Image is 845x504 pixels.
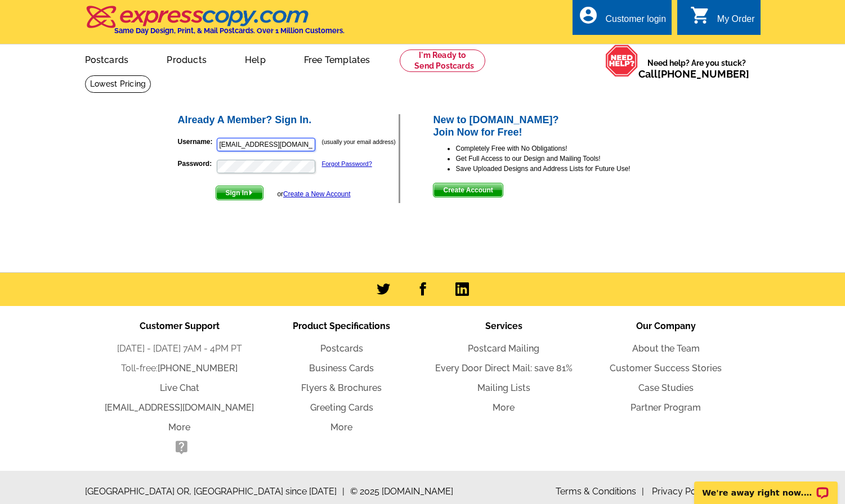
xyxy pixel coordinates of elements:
a: Products [149,46,225,72]
a: Case Studies [638,382,694,393]
a: Same Day Design, Print, & Mail Postcards. Over 1 Million Customers. [85,13,345,35]
a: Forgot Password? [322,160,372,167]
a: More [168,422,190,433]
a: Help [227,46,284,72]
span: Create Account [433,183,502,197]
label: Password: [178,159,216,169]
button: Create Account [433,183,503,197]
a: account_circle Customer login [578,12,666,26]
iframe: LiveChat chat widget [687,469,845,504]
h2: New to [DOMAIN_NAME]? Join Now for Free! [433,114,669,138]
div: or [277,189,350,199]
h4: Same Day Design, Print, & Mail Postcards. Over 1 Million Customers. [114,26,345,35]
a: [EMAIL_ADDRESS][DOMAIN_NAME] [105,402,254,413]
small: (usually your email address) [322,138,396,145]
a: Flyers & Brochures [301,382,382,393]
li: [DATE] - [DATE] 7AM - 4PM PT [99,342,261,355]
img: help [605,44,638,77]
a: Postcards [67,46,147,72]
a: Privacy Policy [652,486,718,497]
a: Postcard Mailing [468,343,539,354]
a: Mailing Lists [477,382,530,393]
a: Partner Program [631,402,701,413]
a: shopping_cart My Order [690,12,755,26]
a: Greeting Cards [310,402,373,413]
h2: Already A Member? Sign In. [178,114,399,127]
span: Our Company [636,321,696,331]
a: Live Chat [160,382,199,393]
a: Terms & Conditions [556,486,644,497]
button: Sign In [216,186,263,200]
span: © 2025 [DOMAIN_NAME] [350,485,453,498]
a: Business Cards [309,363,374,373]
a: Free Templates [286,46,388,72]
i: account_circle [578,5,598,25]
a: More [330,422,352,433]
span: Call [638,68,749,80]
a: More [493,402,515,413]
a: Create a New Account [283,190,350,198]
a: Postcards [320,343,363,354]
span: Services [485,321,522,331]
li: Save Uploaded Designs and Address Lists for Future Use! [455,164,669,174]
span: [GEOGRAPHIC_DATA] OR, [GEOGRAPHIC_DATA] since [DATE] [85,485,345,498]
a: Customer Success Stories [610,363,722,373]
a: About the Team [632,343,700,354]
span: Sign In [216,186,263,200]
img: button-next-arrow-white.png [248,190,253,195]
span: Need help? Are you stuck? [638,57,755,80]
a: [PHONE_NUMBER] [658,68,749,80]
div: My Order [717,14,755,30]
span: Customer Support [140,321,220,331]
span: Product Specifications [293,321,390,331]
li: Get Full Access to our Design and Mailing Tools! [455,154,669,164]
a: [PHONE_NUMBER] [158,363,238,373]
li: Completely Free with No Obligations! [455,143,669,154]
li: Toll-free: [99,362,261,375]
i: shopping_cart [690,5,710,25]
a: Every Door Direct Mail: save 81% [435,363,573,373]
div: Customer login [605,14,666,30]
label: Username: [178,137,216,147]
